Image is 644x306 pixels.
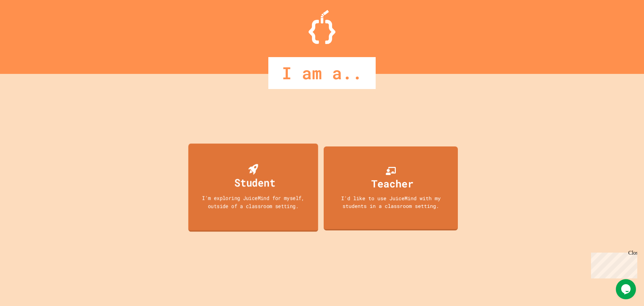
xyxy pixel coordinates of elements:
[234,174,275,190] div: Student
[309,10,335,44] img: Logo.svg
[268,57,376,89] div: I am a..
[195,194,312,210] div: I'm exploring JuiceMind for myself, outside of a classroom setting.
[330,194,451,210] div: I'd like to use JuiceMind with my students in a classroom setting.
[616,279,637,299] iframe: chat widget
[3,3,46,43] div: Chat with us now!Close
[588,250,637,278] iframe: chat widget
[371,176,414,191] div: Teacher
